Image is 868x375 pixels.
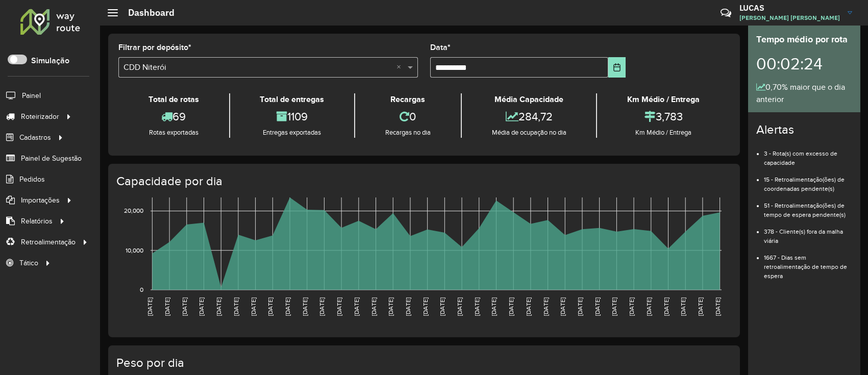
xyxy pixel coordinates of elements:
[284,297,291,316] text: [DATE]
[608,57,626,78] button: Choose Date
[764,245,852,281] li: 1667 - Dias sem retroalimentação de tempo de espera
[121,93,227,106] div: Total de rotas
[697,297,704,316] text: [DATE]
[121,128,227,138] div: Rotas exportadas
[663,297,669,316] text: [DATE]
[21,237,76,247] span: Retroalimentação
[164,297,170,316] text: [DATE]
[714,297,721,316] text: [DATE]
[600,93,727,106] div: Km Médio / Entrega
[370,297,377,316] text: [DATE]
[600,128,727,138] div: Km Médio / Entrega
[739,13,840,22] span: [PERSON_NAME] [PERSON_NAME]
[577,297,583,316] text: [DATE]
[126,247,143,254] text: 10,000
[764,141,852,167] li: 3 - Rota(s) com excesso de capacidade
[358,128,458,138] div: Recargas no dia
[756,122,852,137] h4: Alertas
[19,174,45,185] span: Pedidos
[140,286,143,293] text: 0
[22,90,41,101] span: Painel
[542,297,549,316] text: [DATE]
[464,128,594,138] div: Média de ocupação no dia
[464,106,594,128] div: 284,72
[118,41,191,54] label: Filtrar por depósito
[439,297,445,316] text: [DATE]
[19,258,38,268] span: Tático
[646,297,652,316] text: [DATE]
[267,297,274,316] text: [DATE]
[474,297,480,316] text: [DATE]
[31,55,69,67] label: Simulação
[525,297,532,316] text: [DATE]
[116,174,730,189] h4: Capacidade por dia
[118,7,175,18] h2: Dashboard
[456,297,463,316] text: [DATE]
[21,111,59,122] span: Roteirizador
[198,297,205,316] text: [DATE]
[508,297,514,316] text: [DATE]
[233,106,352,128] div: 1109
[490,297,497,316] text: [DATE]
[422,297,429,316] text: [DATE]
[358,93,458,106] div: Recargas
[121,106,227,128] div: 69
[21,153,82,164] span: Painel de Sugestão
[559,297,566,316] text: [DATE]
[124,208,143,214] text: 20,000
[611,297,617,316] text: [DATE]
[21,216,53,227] span: Relatórios
[387,297,394,316] text: [DATE]
[302,297,308,316] text: [DATE]
[600,106,727,128] div: 3,783
[353,297,360,316] text: [DATE]
[146,297,153,316] text: [DATE]
[21,195,60,206] span: Importações
[680,297,686,316] text: [DATE]
[116,356,730,370] h4: Peso por dia
[756,81,852,106] div: 0,70% maior que o dia anterior
[405,297,411,316] text: [DATE]
[628,297,635,316] text: [DATE]
[250,297,257,316] text: [DATE]
[756,33,852,46] div: Tempo médio por rota
[430,41,451,54] label: Data
[396,61,405,73] span: Clear all
[764,167,852,193] li: 15 - Retroalimentação(ões) de coordenadas pendente(s)
[181,297,188,316] text: [DATE]
[215,297,222,316] text: [DATE]
[336,297,342,316] text: [DATE]
[756,46,852,81] div: 00:02:24
[233,93,352,106] div: Total de entregas
[464,93,594,106] div: Média Capacidade
[764,193,852,219] li: 51 - Retroalimentação(ões) de tempo de espera pendente(s)
[318,297,325,316] text: [DATE]
[764,219,852,245] li: 378 - Cliente(s) fora da malha viária
[233,297,239,316] text: [DATE]
[594,297,601,316] text: [DATE]
[739,3,840,13] h3: LUCAS
[19,132,51,143] span: Cadastros
[233,128,352,138] div: Entregas exportadas
[358,106,458,128] div: 0
[715,2,737,24] a: Contato Rápido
